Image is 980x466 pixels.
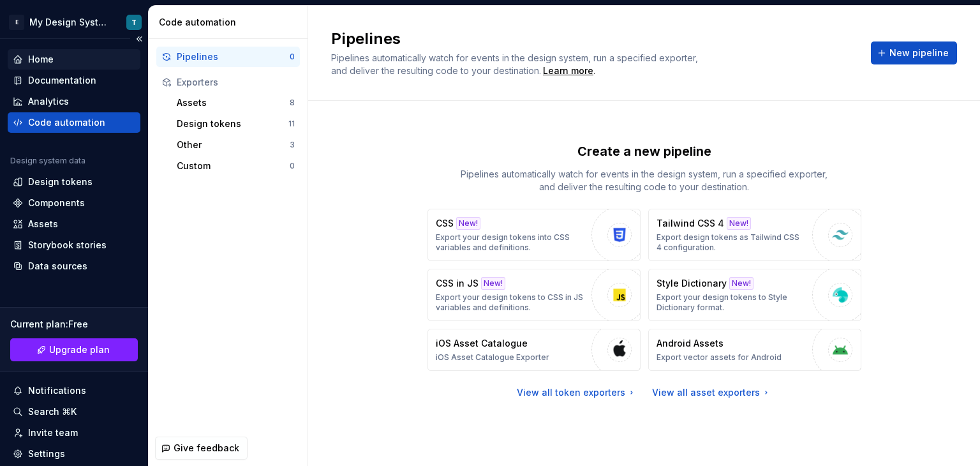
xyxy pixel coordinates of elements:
p: Tailwind CSS 4 [657,217,724,230]
div: Invite team [28,426,78,439]
a: Invite team [8,423,140,443]
p: Export design tokens as Tailwind CSS 4 configuration. [657,232,806,253]
div: Design tokens [28,176,93,188]
button: New pipeline [871,41,957,64]
a: Components [8,193,140,213]
a: View all asset exporters [652,386,771,399]
div: New! [456,217,480,230]
div: Home [28,53,54,66]
div: Code automation [159,16,302,29]
div: Custom [177,160,290,172]
p: Export your design tokens to Style Dictionary format. [657,292,806,313]
span: . [541,66,595,76]
span: Upgrade plan [49,343,110,356]
a: View all token exporters [517,386,637,399]
a: Design tokens [8,172,140,192]
p: Android Assets [657,337,724,350]
a: Analytics [8,91,140,112]
a: Documentation [8,70,140,91]
div: 0 [290,161,295,171]
div: Data sources [28,260,87,273]
div: Pipelines [177,50,290,63]
a: Upgrade plan [10,338,138,361]
div: Documentation [28,74,96,87]
div: Assets [177,96,290,109]
div: 3 [290,140,295,150]
div: T [131,17,137,27]
p: iOS Asset Catalogue Exporter [436,352,549,363]
a: Home [8,49,140,70]
p: Export your design tokens to CSS in JS variables and definitions. [436,292,585,313]
button: iOS Asset CatalogueiOS Asset Catalogue Exporter [427,329,641,371]
div: Design system data [10,156,85,166]
div: Assets [28,218,58,230]
div: Design tokens [177,117,288,130]
div: Settings [28,447,65,460]
button: Notifications [8,380,140,401]
div: Exporters [177,76,295,89]
div: Notifications [28,384,86,397]
button: CSSNew!Export your design tokens into CSS variables and definitions. [427,209,641,261]
div: Code automation [28,116,105,129]
p: Export your design tokens into CSS variables and definitions. [436,232,585,253]
div: New! [727,217,751,230]
button: Assets8 [172,93,300,113]
p: Create a new pipeline [577,142,711,160]
button: CSS in JSNew!Export your design tokens to CSS in JS variables and definitions. [427,269,641,321]
p: iOS Asset Catalogue [436,337,528,350]
a: Settings [8,444,140,464]
span: Pipelines automatically watch for events in the design system, run a specified exporter, and deli... [331,52,701,76]
a: Code automation [8,112,140,133]
div: 8 [290,98,295,108]
div: Storybook stories [28,239,107,252]
div: Other [177,139,290,151]
div: New! [481,277,505,290]
button: Android AssetsExport vector assets for Android [648,329,861,371]
button: Custom0 [172,156,300,176]
p: Export vector assets for Android [657,352,782,363]
a: Storybook stories [8,235,140,255]
div: Components [28,197,85,209]
button: EMy Design SystemT [3,8,145,36]
p: Style Dictionary [657,277,727,290]
button: Pipelines0 [156,47,300,67]
button: Style DictionaryNew!Export your design tokens to Style Dictionary format. [648,269,861,321]
button: Search ⌘K [8,402,140,422]
div: 0 [290,52,295,62]
a: Data sources [8,256,140,276]
div: 11 [288,119,295,129]
h2: Pipelines [331,29,856,49]
p: CSS [436,217,454,230]
div: New! [729,277,754,290]
div: Analytics [28,95,69,108]
div: Search ⌘K [28,405,77,418]
div: Current plan : Free [10,318,138,331]
p: CSS in JS [436,277,479,290]
span: New pipeline [889,47,949,59]
div: My Design System [29,16,111,29]
span: Give feedback [174,442,239,455]
button: Design tokens11 [172,114,300,134]
div: E [9,15,24,30]
a: Learn more [543,64,593,77]
a: Assets [8,214,140,234]
button: Other3 [172,135,300,155]
p: Pipelines automatically watch for events in the design system, run a specified exporter, and deli... [453,168,836,193]
button: Give feedback [155,437,248,460]
button: Tailwind CSS 4New!Export design tokens as Tailwind CSS 4 configuration. [648,209,861,261]
button: Collapse sidebar [130,30,148,48]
